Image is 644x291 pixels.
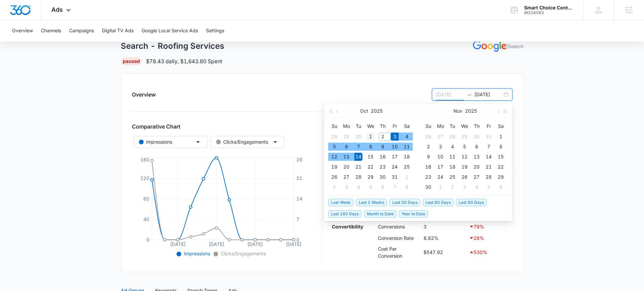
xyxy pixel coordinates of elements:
td: 2025-12-06 [495,182,507,192]
div: 23 [424,173,432,181]
td: 2025-10-03 [389,132,401,142]
th: Su [328,121,340,132]
td: 3 [422,221,467,232]
td: 2025-11-02 [422,142,434,152]
td: 2025-11-27 [470,172,483,182]
span: Last 2 Weeks [356,199,387,206]
td: 2025-10-23 [377,162,389,172]
td: 2025-11-21 [483,162,495,172]
td: 2025-11-29 [495,172,507,182]
div: 13 [342,153,350,161]
td: 2025-10-16 [377,152,389,162]
td: 2025-11-07 [389,182,401,192]
div: 4 [403,133,411,141]
tspan: 160 [140,156,149,162]
td: 2025-11-06 [470,142,483,152]
button: Overview [12,20,33,42]
td: 2025-11-01 [401,172,413,182]
tspan: 120 [140,175,149,181]
span: Last 30 Days [390,199,420,206]
div: 15 [366,153,375,161]
td: 2025-10-30 [377,172,389,182]
tspan: 80 [143,196,149,202]
div: Impressions [139,138,172,146]
div: 28 % [469,234,511,242]
div: 5 [485,183,493,191]
div: 17 [391,153,399,161]
td: 2025-10-31 [389,172,401,182]
div: 9 [424,153,432,161]
th: Th [377,121,389,132]
div: 22 [497,163,505,171]
span: Ads [51,6,63,13]
td: 2025-12-05 [483,182,495,192]
div: 3 [342,183,350,191]
div: 22 [366,163,375,171]
span: Last 90 Days [456,199,487,206]
th: Su [422,121,434,132]
td: 2025-11-04 [446,142,458,152]
div: 7 [485,143,493,151]
div: 6 [379,183,387,191]
td: 2025-11-02 [328,182,340,192]
td: 2025-11-18 [446,162,458,172]
button: 2025 [465,104,477,118]
span: Last Week [328,199,353,206]
div: 19 [330,163,338,171]
div: 10 [436,153,444,161]
td: 2025-11-13 [470,152,483,162]
button: Digital TV Ads [102,20,134,42]
th: Fr [483,121,495,132]
button: Nov [453,104,462,118]
td: 2025-10-05 [328,142,340,152]
td: 2025-11-03 [434,142,446,152]
div: 30 [379,173,387,181]
button: Campaigns [69,20,94,42]
td: 2025-10-28 [446,132,458,142]
td: 2025-09-30 [352,132,364,142]
td: 2025-10-22 [364,162,377,172]
td: 2025-11-25 [446,172,458,182]
div: 7 [354,143,362,151]
div: 2 [424,143,432,151]
tspan: [DATE] [209,241,224,247]
div: 18 [403,153,411,161]
td: 2025-10-10 [389,142,401,152]
div: 30 [424,183,432,191]
td: 2025-11-17 [434,162,446,172]
td: 2025-10-31 [483,132,495,142]
div: 11 [448,153,456,161]
div: 6 [497,183,505,191]
div: 2 [448,183,456,191]
div: 29 [342,133,350,141]
div: 7 [391,183,399,191]
tspan: 40 [143,216,149,222]
input: Start date [436,91,464,98]
tspan: 21 [296,175,302,181]
td: 2025-12-02 [446,182,458,192]
div: 8 [497,143,505,151]
th: Fr [389,121,401,132]
button: Channels [41,20,61,42]
td: 2025-10-13 [340,152,352,162]
td: 2025-11-22 [495,162,507,172]
div: 27 [342,173,350,181]
div: 25 [448,173,456,181]
div: 26 [330,173,338,181]
div: 20 [473,163,481,171]
td: 2025-10-27 [434,132,446,142]
td: 2025-10-21 [352,162,364,172]
td: $547.92 [422,244,467,261]
td: 2025-11-05 [364,182,377,192]
td: 2025-10-18 [401,152,413,162]
th: Sa [495,121,507,132]
th: Tu [352,121,364,132]
div: 27 [436,133,444,141]
div: account id [524,10,573,15]
td: 2025-11-23 [422,172,434,182]
div: Clicks/Engagements [216,138,268,146]
tspan: 0 [296,237,299,243]
div: 26 [424,133,432,141]
div: 6 [473,143,481,151]
h3: Comparative Chart [132,122,314,131]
